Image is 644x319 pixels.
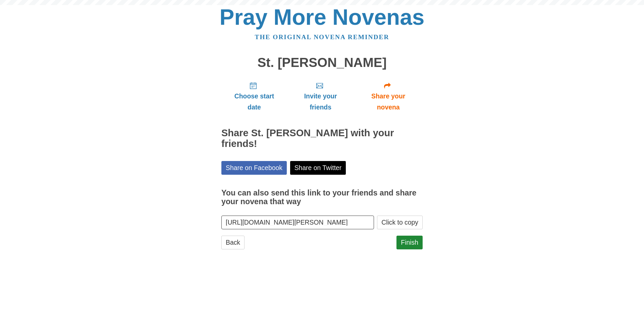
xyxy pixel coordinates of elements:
[287,76,354,116] a: Invite your friends
[377,216,423,229] button: Click to copy
[221,189,423,206] h3: You can also send this link to your friends and share your novena that way
[220,5,425,29] a: Pray More Novenas
[221,128,423,149] h2: Share St. [PERSON_NAME] with your friends!
[221,76,287,116] a: Choose start date
[255,33,389,41] a: The original novena reminder
[221,56,423,70] h1: St. [PERSON_NAME]
[294,91,347,113] span: Invite your friends
[290,161,346,175] a: Share on Twitter
[228,91,280,113] span: Choose start date
[396,236,423,249] a: Finish
[221,161,287,175] a: Share on Facebook
[221,236,245,249] a: Back
[361,91,416,113] span: Share your novena
[354,76,423,116] a: Share your novena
